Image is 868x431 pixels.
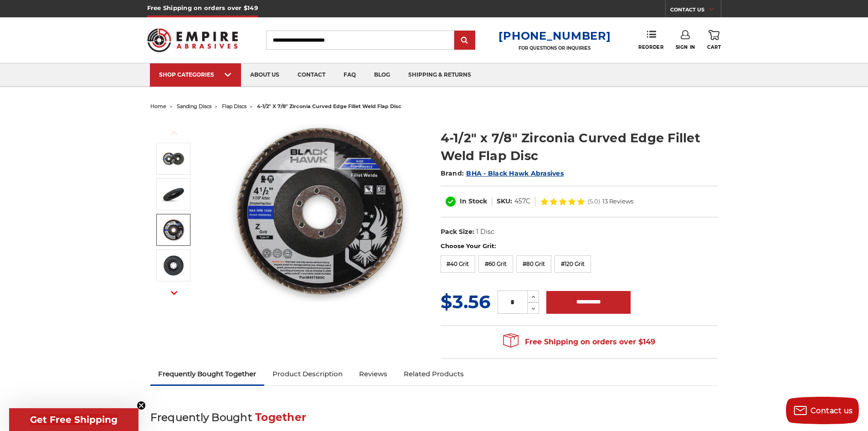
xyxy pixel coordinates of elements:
[811,406,853,415] span: Contact us
[228,119,411,302] img: Black Hawk Abrasives 4.5 inch curved edge flap disc
[365,63,399,87] a: blog
[162,254,185,277] img: flap discs for corner grinding
[498,45,611,51] p: FOR QUESTIONS OR INQUIRIES
[150,411,252,424] span: Frequently Bought
[707,44,721,50] span: Cart
[786,397,859,424] button: Contact us
[255,411,306,424] span: Together
[30,414,118,425] span: Get Free Shipping
[288,63,334,87] a: contact
[162,218,185,241] img: BHA round edge flap disc
[602,198,633,204] span: 13 Reviews
[514,197,530,206] dd: 457C
[9,408,139,431] div: Get Free ShippingClose teaser
[137,401,146,410] button: Close teaser
[163,283,185,303] button: Next
[707,30,721,50] a: Cart
[150,364,265,384] a: Frequently Bought Together
[588,198,600,204] span: (5.0)
[351,364,395,384] a: Reviews
[503,333,655,351] span: Free Shipping on orders over $149
[334,63,365,87] a: faq
[399,63,480,87] a: shipping & returns
[159,71,232,78] div: SHOP CATEGORIES
[441,227,474,237] dt: Pack Size:
[670,5,721,17] a: CONTACT US
[264,364,351,384] a: Product Description
[163,123,185,143] button: Previous
[150,103,166,109] a: home
[441,169,464,177] span: Brand:
[222,103,247,109] a: flap discs
[162,183,185,206] img: 4.5 inch fillet weld flap disc
[241,63,288,87] a: about us
[497,197,512,206] dt: SKU:
[147,22,238,58] img: Empire Abrasives
[476,227,494,237] dd: 1 Disc
[676,44,695,50] span: Sign In
[177,103,211,109] a: sanding discs
[460,197,487,205] span: In Stock
[638,44,663,50] span: Reorder
[395,364,472,384] a: Related Products
[162,147,185,170] img: Black Hawk Abrasives 4.5 inch curved edge flap disc
[456,31,474,50] input: Submit
[441,291,490,313] span: $3.56
[441,129,718,165] h1: 4-1/2" x 7/8" Zirconia Curved Edge Fillet Weld Flap Disc
[441,242,718,251] label: Choose Your Grit:
[257,103,401,109] span: 4-1/2" x 7/8" zirconia curved edge fillet weld flap disc
[638,30,663,50] a: Reorder
[466,169,564,177] a: BHA - Black Hawk Abrasives
[498,29,611,42] a: [PHONE_NUMBER]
